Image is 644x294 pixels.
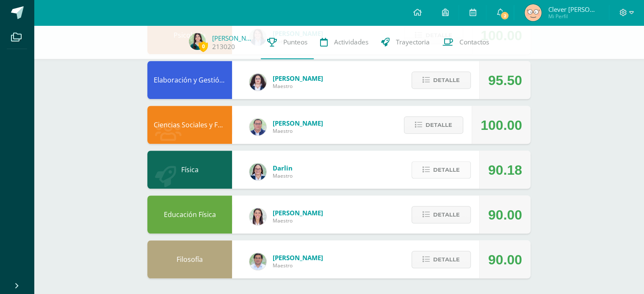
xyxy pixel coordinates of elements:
[334,38,368,47] span: Actividades
[426,117,452,133] span: Detalle
[147,240,232,278] div: Filosofía
[488,61,522,99] div: 95.50
[404,116,463,134] button: Detalle
[199,41,208,52] span: 0
[273,253,323,262] span: [PERSON_NAME]
[375,25,436,59] a: Trayectoria
[273,82,323,90] span: Maestro
[273,164,293,172] span: Darlin
[433,207,460,223] span: Detalle
[459,38,489,47] span: Contactos
[433,72,460,88] span: Detalle
[412,206,471,223] button: Detalle
[412,251,471,268] button: Detalle
[396,38,430,47] span: Trayectoria
[488,196,522,234] div: 90.00
[261,25,314,59] a: Punteos
[249,208,266,225] img: 68dbb99899dc55733cac1a14d9d2f825.png
[147,106,232,144] div: Ciencias Sociales y Formación Ciudadana 4
[548,5,599,14] span: Clever [PERSON_NAME]
[147,61,232,99] div: Elaboración y Gestión de Proyectos
[273,209,323,217] span: [PERSON_NAME]
[500,11,509,20] span: 2
[436,25,495,59] a: Contactos
[249,163,266,180] img: 571966f00f586896050bf2f129d9ef0a.png
[412,71,471,89] button: Detalle
[314,25,375,59] a: Actividades
[283,38,307,47] span: Punteos
[273,262,323,269] span: Maestro
[273,74,323,82] span: [PERSON_NAME]
[147,195,232,234] div: Educación Física
[249,74,266,91] img: ba02aa29de7e60e5f6614f4096ff8928.png
[273,127,323,135] span: Maestro
[212,34,254,42] a: [PERSON_NAME]
[249,118,266,135] img: c1c1b07ef08c5b34f56a5eb7b3c08b85.png
[249,253,266,270] img: f767cae2d037801592f2ba1a5db71a2a.png
[273,119,323,127] span: [PERSON_NAME]
[212,42,235,51] a: 213020
[189,33,206,50] img: 2097ebf683c410a63f2781693a60a0cb.png
[525,4,542,21] img: c6a0bfaf15cb9618c68d5db85ac61b27.png
[488,151,522,189] div: 90.18
[433,252,460,267] span: Detalle
[273,217,323,224] span: Maestro
[481,106,522,144] div: 100.00
[273,172,293,179] span: Maestro
[412,161,471,179] button: Detalle
[488,241,522,279] div: 90.00
[147,151,232,189] div: Física
[433,162,460,178] span: Detalle
[548,13,599,20] span: Mi Perfil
